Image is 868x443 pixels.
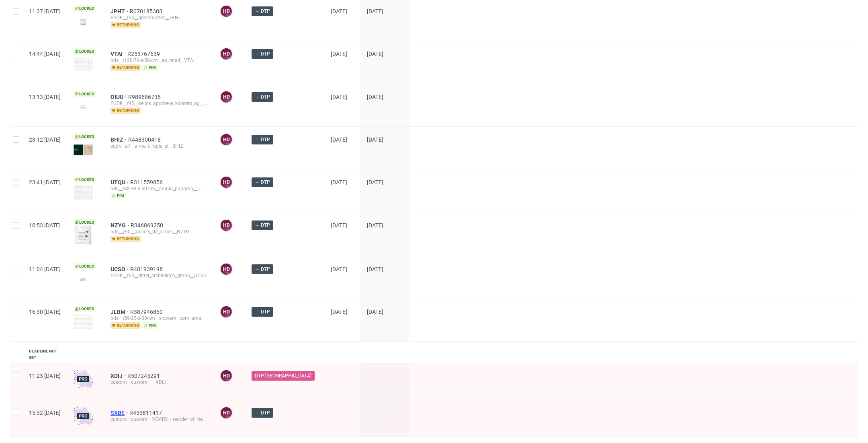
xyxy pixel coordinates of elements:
[111,193,126,199] span: pim
[111,14,207,21] div: EGDK__f56__greenmatter__JPHT
[255,93,270,101] span: → DTP
[111,8,130,14] a: JPHT
[221,264,232,275] figcaption: HD
[367,51,383,57] span: [DATE]
[29,348,61,361] div: Deadline not set
[111,100,207,107] div: EGDK__f45__helios_apotheke_klosters_ag__OIUU
[29,8,61,14] span: 11:37 [DATE]
[111,51,127,57] a: VTAI
[331,179,347,185] span: [DATE]
[255,222,270,229] span: → DTP
[111,143,207,149] div: egdk__a7__alma_cirugia_sl__BHIZ
[111,315,207,321] div: bds__t59-25-x-38-cm__slowami_com_amanda_pniewska__JLBM
[111,379,207,385] div: custom__custom____XDIJ
[111,179,130,185] span: UTQU
[74,219,96,226] span: Locked
[367,179,383,185] span: [DATE]
[74,306,96,312] span: Locked
[255,372,311,379] span: DTP-[GEOGRAPHIC_DATA]
[111,266,130,272] a: UCSO
[331,309,347,315] span: [DATE]
[128,94,162,100] a: R989686736
[221,177,232,188] figcaption: HD
[130,179,164,185] a: R311559856
[74,369,93,389] img: pro-icon.017ec5509f39f3e742e3.png
[111,57,207,64] div: bds__t120-70-x-50-cm__ep_retail__VTAI
[29,136,61,143] span: 23:12 [DATE]
[367,410,402,427] span: -
[367,266,383,272] span: [DATE]
[221,6,232,17] figcaption: HD
[127,373,162,379] a: R507245291
[221,220,232,231] figcaption: HD
[74,315,93,329] img: version_two_editor_design.png
[29,410,61,416] span: 15:32 [DATE]
[111,309,130,315] a: JLBM
[129,410,164,416] a: R453811417
[111,94,128,100] a: OIUU
[29,266,61,272] span: 11:04 [DATE]
[29,94,61,100] span: 13:13 [DATE]
[29,179,61,185] span: 23:41 [DATE]
[142,64,158,71] span: pim
[130,8,164,14] a: R070185303
[331,222,347,229] span: [DATE]
[74,16,93,27] img: version_two_editor_design
[111,229,207,235] div: bds__y90__ateliers_de_nimes__NZYG
[131,222,165,229] a: R346869250
[331,266,347,272] span: [DATE]
[130,309,164,315] a: R387946860
[74,263,96,270] span: Locked
[74,48,96,55] span: Locked
[127,51,162,57] span: R253767639
[331,51,347,57] span: [DATE]
[331,410,354,427] span: -
[74,58,93,71] img: version_two_editor_design
[74,5,96,12] span: Locked
[29,222,61,229] span: 10:53 [DATE]
[111,136,128,143] a: BHIZ
[111,107,141,114] span: returning
[367,136,383,143] span: [DATE]
[331,136,347,143] span: [DATE]
[111,416,207,422] div: custom__custom__MOARS_-_reorder_of_New_Gift_Box_220x150x55_16_000_units__SXBE
[255,136,270,143] span: → DTP
[367,373,402,390] span: -
[255,266,270,273] span: → DTP
[221,134,232,145] figcaption: HD
[29,373,61,379] span: 11:23 [DATE]
[255,308,270,315] span: → DTP
[111,236,141,242] span: returning
[367,222,383,229] span: [DATE]
[130,266,164,272] span: R481939198
[29,51,61,57] span: 14:44 [DATE]
[255,50,270,58] span: → DTP
[111,322,141,329] span: returning
[111,410,129,416] span: SXBE
[255,179,270,186] span: → DTP
[74,406,93,426] img: pro-icon.017ec5509f39f3e742e3.png
[111,272,207,279] div: EGDK__f65__dittel_architekten_gmbh__UCSO
[111,64,141,71] span: returning
[221,306,232,317] figcaption: HD
[367,309,383,315] span: [DATE]
[255,409,270,416] span: → DTP
[74,144,93,155] img: version_two_editor_design.png
[367,8,383,14] span: [DATE]
[331,373,354,390] span: -
[331,8,347,14] span: [DATE]
[128,136,162,143] span: R448300418
[331,94,347,100] span: [DATE]
[221,370,232,381] figcaption: HD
